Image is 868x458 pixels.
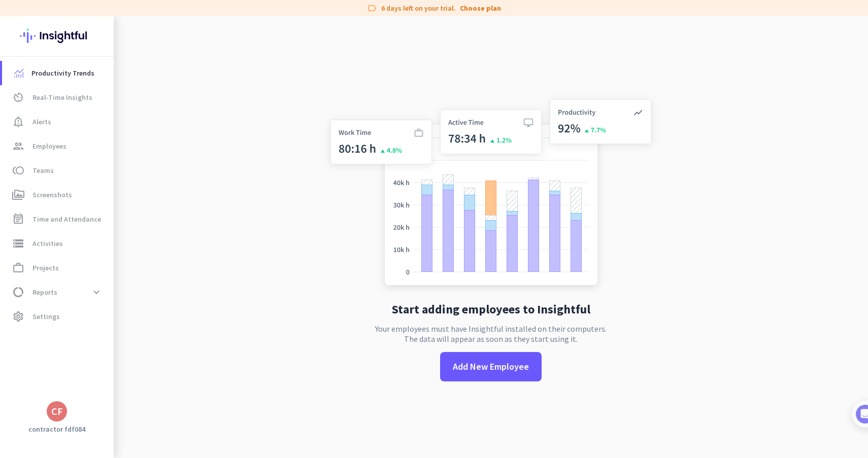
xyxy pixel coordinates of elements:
i: notification_important [12,116,24,128]
span: Teams [32,164,54,177]
button: expand_more [87,283,106,301]
h2: Start adding employees to Insightful [392,303,590,315]
a: tollTeams [2,158,114,183]
i: data_usage [12,286,24,298]
span: Settings [32,310,60,323]
a: notification_importantAlerts [2,110,114,134]
img: menu-item [14,68,23,78]
a: work_outlineProjects [2,256,114,280]
button: Add New Employee [440,352,542,381]
a: perm_mediaScreenshots [2,183,114,207]
img: Insightful logo [20,16,94,56]
a: menu-itemProductivity Trends [2,61,114,85]
span: Productivity Trends [31,67,94,79]
span: Projects [32,262,59,274]
i: work_outline [12,262,24,274]
a: event_noteTime and Attendance [2,207,114,231]
i: group [12,140,24,152]
div: CF [51,406,63,416]
a: Choose plan [460,3,501,13]
span: Real-Time Insights [32,91,92,103]
a: av_timerReal-Time Insights [2,85,114,110]
a: storageActivities [2,231,114,256]
p: Your employees must have Insightful installed on their computers. The data will appear as soon as... [375,324,607,344]
span: Employees [32,140,66,152]
i: perm_media [12,189,24,201]
i: event_note [12,213,24,225]
a: settingsSettings [2,304,114,329]
span: Alerts [32,116,51,128]
a: data_usageReportsexpand_more [2,280,114,304]
span: Screenshots [32,189,72,201]
a: groupEmployees [2,134,114,158]
span: Reports [32,286,57,298]
i: settings [12,310,24,323]
span: Activities [32,237,63,250]
i: toll [12,164,24,177]
i: storage [12,237,24,250]
i: av_timer [12,91,24,103]
span: Add New Employee [453,360,529,373]
i: label [367,3,377,13]
img: no-search-results [323,93,659,295]
span: Time and Attendance [32,213,101,225]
